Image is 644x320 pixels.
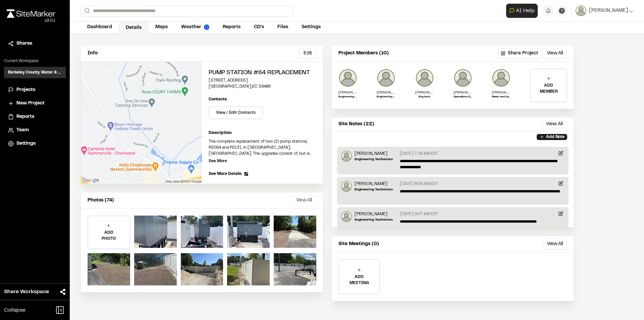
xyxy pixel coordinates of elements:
[355,151,393,157] p: [PERSON_NAME]
[16,140,36,147] span: Settings
[453,95,472,99] p: Operations Director
[8,127,62,134] a: Team
[506,4,538,18] button: Open AI Assistant
[16,100,45,107] span: New Project
[4,58,66,64] p: Current Workspace
[339,274,379,286] p: ADD MEETING
[492,90,511,95] p: [PERSON_NAME]
[7,18,55,24] div: Oh geez...please don't...
[415,90,434,95] p: [PERSON_NAME]
[453,90,472,95] p: [PERSON_NAME]
[4,306,25,314] span: Collapse
[498,48,541,59] button: Share Project
[338,95,357,99] p: Engineering Field Coordinator
[341,211,352,222] img: Micah Trembath
[338,90,357,95] p: [PERSON_NAME]
[295,21,327,34] a: Settings
[531,83,567,95] p: ADD MEMBER
[209,106,263,119] button: View / Edit Contacts
[88,230,129,242] p: ADD PHOTO
[16,86,35,94] span: Projects
[80,21,119,34] a: Dashboard
[453,68,472,87] img: Jakob Koeniger
[88,197,114,204] p: Photos (74)
[400,151,438,157] p: [DATE] 7:38 AM EDT
[355,181,393,187] p: [PERSON_NAME]
[355,157,393,162] p: Engineering Technician
[415,95,434,99] p: Eng tech
[576,5,633,16] button: [PERSON_NAME]
[341,181,352,192] img: Micah Trembath
[292,195,316,206] button: View All
[338,121,374,128] p: Site Notes (22)
[16,127,29,134] span: Team
[377,95,395,99] p: Engineering Technician
[119,21,149,34] a: Details
[209,158,227,164] p: See More
[355,187,393,192] p: Engineering Technician
[516,7,535,15] span: AI Help
[492,68,511,87] img: Jimmy Crepeau
[506,4,540,18] div: Open AI Assistant
[8,113,62,121] a: Reports
[355,217,393,222] p: Engineering Technician
[589,7,628,14] span: [PERSON_NAME]
[209,130,316,136] p: Description:
[543,239,567,249] button: View All
[209,68,316,78] h2: Pump Station #64 Replacement
[149,21,174,34] a: Maps
[8,100,62,107] a: New Project
[16,113,34,121] span: Reports
[542,120,567,128] button: View All
[415,68,434,87] img: Joseph
[209,78,316,84] p: [STREET_ADDRESS]
[338,240,379,248] p: Site Meetings (0)
[338,50,389,57] p: Project Members (10)
[546,134,565,140] p: Add Note
[88,50,98,57] p: Info
[271,21,295,34] a: Files
[377,90,395,95] p: [PERSON_NAME]
[174,21,216,34] a: Weather
[377,68,395,87] img: Micah Trembath
[4,288,49,296] span: Share Workspace
[338,68,357,87] img: Robert Gaskins
[543,48,567,59] button: View All
[400,181,438,187] p: [DATE] 8:09 AM EDT
[209,96,227,102] p: Contacts:
[8,140,62,147] a: Settings
[8,86,62,94] a: Projects
[209,171,241,177] span: See More Details
[299,48,316,59] button: Edit
[80,5,93,16] button: Search
[355,211,393,217] p: [PERSON_NAME]
[341,151,352,162] img: Micah Trembath
[8,70,62,76] h3: Berkeley County Water & Sewer
[16,40,32,47] span: Shares
[204,25,209,30] img: precipai.png
[400,211,438,217] p: [DATE] 9:07 AM EDT
[247,21,271,34] a: CD's
[216,21,247,34] a: Reports
[576,5,586,16] img: User
[209,139,316,157] p: The complete replacement of two (2) pump stations, PS064 and PS131, in [GEOGRAPHIC_DATA], [GEOGRA...
[492,95,511,99] p: Water and Sanitation Director
[8,40,62,47] a: Shares
[7,9,55,18] img: rebrand.png
[209,84,316,90] p: [GEOGRAPHIC_DATA] , SC 29486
